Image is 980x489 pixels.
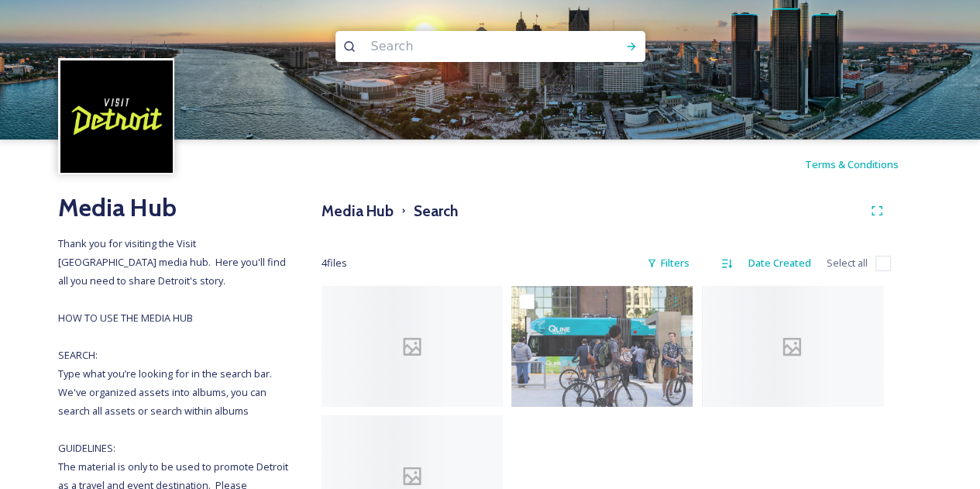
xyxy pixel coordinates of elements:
[322,200,394,222] h3: Media Hub
[741,248,819,278] div: Date Created
[322,256,347,270] span: 4 file s
[414,200,458,222] h3: Search
[805,157,899,171] span: Terms & Conditions
[60,60,173,173] img: VISIT%20DETROIT%20LOGO%20-%20BLACK%20BACKGROUND.png
[805,155,922,174] a: Terms & Conditions
[639,248,697,278] div: Filters
[363,29,576,64] input: Search
[58,189,291,226] h2: Media Hub
[511,286,693,407] img: QLine_Bill-Bowen_5507-2.jpeg
[827,256,868,270] span: Select all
